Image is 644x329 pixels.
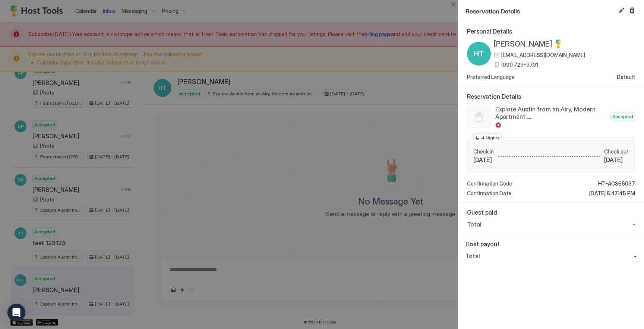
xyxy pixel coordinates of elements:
span: Check in [473,148,494,155]
span: 4 Nights [481,135,500,141]
span: Default [617,74,635,80]
span: Check out [604,148,629,155]
button: Edit reservation [617,6,626,15]
span: Accepted [612,113,633,120]
span: Total [467,221,482,228]
span: - [634,252,637,260]
span: Reservation Details [465,6,616,15]
span: Preferred Language [467,74,515,80]
span: Guest paid [467,209,635,216]
div: Open Intercom Messenger [7,304,25,322]
span: - [632,221,635,228]
span: (091) 723-3731 [501,61,538,68]
span: Total [465,252,480,260]
span: [DATE] [473,156,494,164]
span: [DATE] [604,156,629,164]
span: Confirmation Date [467,190,511,197]
span: Confirmation Code [467,180,512,187]
span: [DATE] 8:47:45 PM [589,190,635,197]
span: [EMAIL_ADDRESS][DOMAIN_NAME] [501,52,585,58]
button: Cancel reservation [628,6,637,15]
span: Reservation Details [467,93,635,100]
span: Personal Details [467,28,635,35]
span: Host payout [465,240,637,248]
span: HT [474,48,484,59]
span: [PERSON_NAME] [494,39,552,49]
span: Explore Austin from an Airy, Modern Apartment..... [495,105,607,120]
span: HT-AC865037 [598,180,635,187]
